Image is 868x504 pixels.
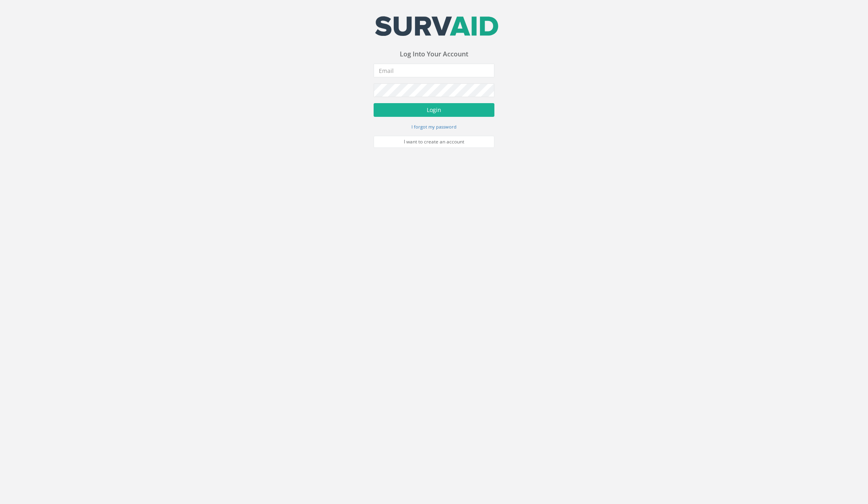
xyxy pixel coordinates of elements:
[374,103,494,117] button: Login
[411,123,457,130] a: I forgot my password
[411,124,457,130] small: I forgot my password
[374,136,494,148] a: I want to create an account
[374,51,494,58] h3: Log Into Your Account
[374,64,494,77] input: Email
